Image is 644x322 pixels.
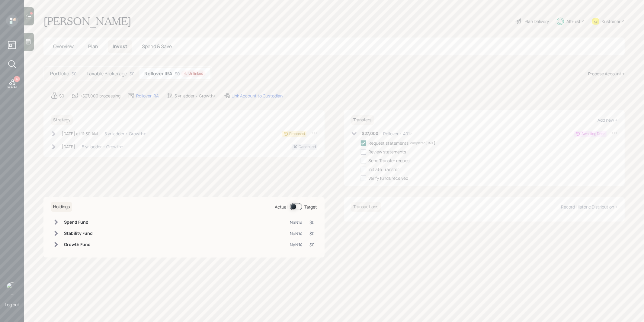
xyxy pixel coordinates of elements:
[184,71,203,76] div: Unlinked
[5,302,19,307] div: Log out
[51,202,72,212] h6: Holdings
[369,157,412,164] div: Send Transfer request
[50,71,69,77] h5: Portfolio
[130,71,135,77] div: $0
[6,282,18,294] img: treva-nostdahl-headshot.png
[598,117,617,123] div: Add new +
[59,93,64,99] div: $0
[310,219,315,225] div: $0
[299,144,316,149] div: Cancelled
[64,242,93,247] h6: Growth Fund
[369,166,399,172] div: Initiate Transfer
[290,219,303,225] div: NaN%
[290,131,305,136] div: Proposed
[369,140,409,146] div: Request statements
[275,204,288,210] div: Actual
[14,76,20,82] div: 6
[62,143,75,150] div: [DATE]
[82,143,123,150] div: 5 yr ladder • Growth+
[351,202,381,212] h6: Transactions
[62,130,98,137] div: [DATE] at 11:30 AM
[582,131,605,136] div: Awaiting Docs
[104,130,146,137] div: 5 yr ladder • Growth+
[113,43,127,50] span: Invest
[411,141,435,145] div: completed [DATE]
[136,93,159,99] div: Rollover IRA
[53,43,74,50] span: Overview
[64,231,93,236] h6: Stability Fund
[305,204,317,210] div: Target
[175,93,216,99] div: 5 yr ladder • Growth+
[369,175,409,181] div: Verify funds received
[290,230,303,237] div: NaN%
[290,241,303,248] div: NaN%
[566,18,581,25] div: Altruist
[43,15,131,28] h1: [PERSON_NAME]
[51,115,73,125] h6: Strategy
[64,220,93,225] h6: Spend Fund
[383,130,412,137] div: Rollover • 401k
[588,71,625,77] div: Propose Account +
[72,71,77,77] div: $0
[310,241,315,248] div: $0
[602,18,620,25] div: Kustomer
[144,71,172,77] h5: Rollover IRA
[525,18,549,25] div: Plan Delivery
[142,43,172,50] span: Spend & Save
[362,131,379,136] h6: $27,000
[86,71,127,77] h5: Taxable Brokerage
[369,149,406,155] div: Review statements
[310,230,315,237] div: $0
[88,43,98,50] span: Plan
[351,115,374,125] h6: Transfers
[561,204,617,210] div: Record Historic Distribution +
[80,93,120,99] div: +$27,000 processing
[232,93,283,99] div: Link Account to Custodian
[175,71,206,77] div: $0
